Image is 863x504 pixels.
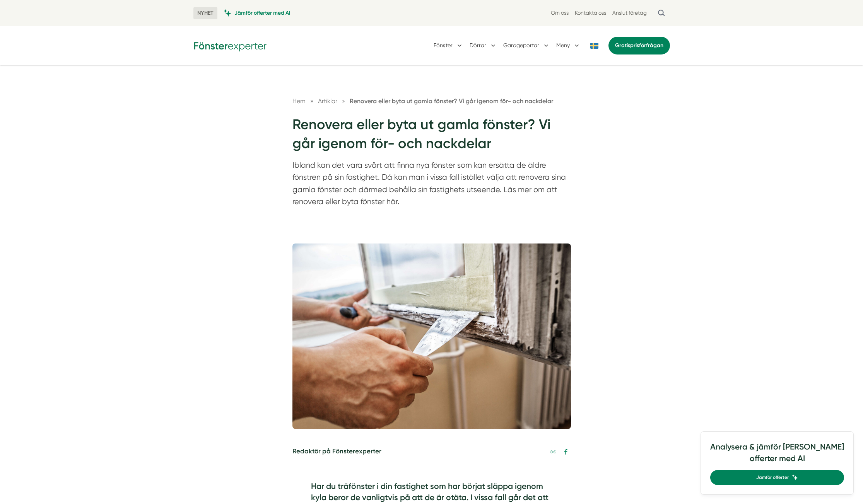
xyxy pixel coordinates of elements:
button: Fönster [434,36,463,56]
a: Om oss [551,9,569,17]
a: Dela på Facebook [561,447,571,457]
span: Jämför offerter med AI [234,9,291,17]
span: » [310,96,313,106]
img: renovera gamla fönster, renovera fönster [292,243,571,429]
a: Anslut företag [612,9,647,17]
button: Garageportar [503,36,550,56]
a: Jämför offerter med AI [224,9,291,17]
a: Renovera eller byta ut gamla fönster? Vi går igenom för- och nackdelar [350,97,553,105]
nav: Breadcrumb [292,96,571,106]
h1: Renovera eller byta ut gamla fönster? Vi går igenom för- och nackdelar [292,115,571,159]
span: Jämför offerter [756,474,789,481]
h5: Redaktör på Fönsterexperter [292,446,381,458]
button: Meny [556,36,581,56]
a: Gratisprisförfrågan [608,37,670,54]
span: » [342,96,345,106]
p: Ibland kan det vara svårt att finna nya fönster som kan ersätta de äldre fönstren på sin fastighe... [292,159,571,212]
span: Artiklar [318,97,337,105]
h4: Analysera & jämför [PERSON_NAME] offerter med AI [710,441,844,470]
a: Jämför offerter [710,470,844,485]
a: Artiklar [318,97,339,105]
a: Hem [292,97,306,105]
img: Fönsterexperter Logotyp [193,39,267,51]
span: NYHET [193,7,217,19]
svg: Facebook [563,449,569,455]
a: Kontakta oss [575,9,606,17]
a: Kopiera länk [549,447,558,457]
span: Gratis [615,42,630,49]
button: Dörrar [470,36,497,56]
